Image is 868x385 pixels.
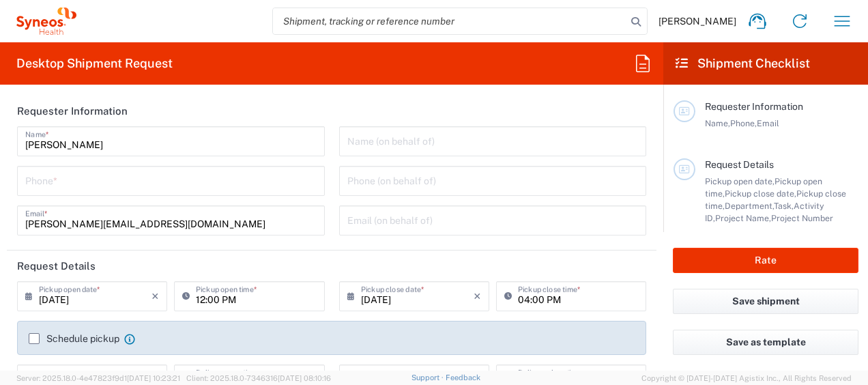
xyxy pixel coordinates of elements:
[705,118,730,128] span: Name,
[278,374,331,382] span: [DATE] 08:10:16
[771,213,833,223] span: Project Number
[641,372,852,384] span: Copyright © [DATE]-[DATE] Agistix Inc., All Rights Reserved
[730,118,757,128] span: Phone,
[725,188,796,199] span: Pickup close date,
[673,248,858,273] button: Rate
[186,374,331,382] span: Client: 2025.18.0-7346316
[705,159,774,170] span: Request Details
[705,101,803,112] span: Requester Information
[17,259,96,273] h2: Request Details
[446,373,480,382] a: Feedback
[757,118,779,128] span: Email
[676,55,810,72] h2: Shipment Checklist
[16,55,173,72] h2: Desktop Shipment Request
[673,330,858,355] button: Save as template
[715,213,771,223] span: Project Name,
[127,374,180,382] span: [DATE] 10:23:21
[673,289,858,314] button: Save shipment
[705,176,775,186] span: Pickup open date,
[474,285,481,307] i: ×
[774,201,794,211] span: Task,
[411,373,446,382] a: Support
[151,285,159,307] i: ×
[659,15,736,27] span: [PERSON_NAME]
[16,374,180,382] span: Server: 2025.18.0-4e47823f9d1
[725,201,774,211] span: Department,
[17,104,128,118] h2: Requester Information
[29,333,119,344] label: Schedule pickup
[273,8,626,34] input: Shipment, tracking or reference number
